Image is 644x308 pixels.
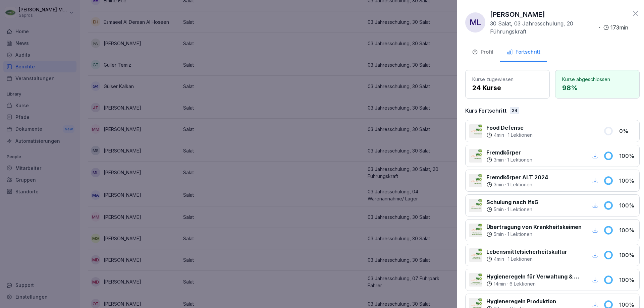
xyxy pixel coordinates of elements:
div: ML [465,12,485,33]
p: Lebensmittelsicherheitskultur [486,248,567,256]
div: 24 [510,107,519,114]
p: 3 min [494,157,504,163]
p: 30 Salat, 03 Jahresschulung, 20 Führungskraft [490,19,596,36]
p: 3 min [494,181,504,188]
p: Hygieneregeln Produktion [486,297,556,305]
button: Fortschritt [500,44,547,62]
p: 1 Lektionen [507,157,532,163]
p: 14 min [494,281,506,287]
p: [PERSON_NAME] [490,9,545,19]
p: 98 % [562,83,633,93]
p: Übertragung von Krankheitskeimen [486,223,582,231]
div: · [486,256,567,262]
p: 100 % [619,177,636,185]
p: Schulung nach IfsG [486,198,538,206]
div: · [486,181,548,188]
p: Kurs Fortschritt [465,107,506,115]
p: 1 Lektionen [507,206,532,213]
p: 100 % [619,201,636,209]
p: Food Defense [486,124,533,132]
p: 5 min [494,231,504,238]
p: 100 % [619,251,636,259]
div: · [486,157,532,163]
p: 4 min [494,256,504,262]
p: 100 % [619,226,636,234]
p: 24 Kurse [472,83,543,93]
div: Profil [472,48,493,56]
p: 5 min [494,206,504,213]
div: · [486,281,583,287]
div: · [490,19,628,36]
p: Fremdkörper [486,148,532,157]
p: 0 % [619,127,636,135]
p: 1 Lektionen [508,256,533,262]
div: · [486,132,533,138]
p: Kurse abgeschlossen [562,76,633,83]
p: 1 Lektionen [507,181,532,188]
p: Hygieneregeln für Verwaltung & Technik [486,272,583,281]
button: Profil [465,44,500,62]
p: 1 Lektionen [508,132,533,138]
p: 1 Lektionen [507,231,532,238]
p: 100 % [619,152,636,160]
div: Fortschritt [507,48,540,56]
p: Kurse zugewiesen [472,76,543,83]
p: 100 % [619,276,636,284]
p: Fremdkörper ALT 2024 [486,173,548,181]
p: 4 min [494,132,504,138]
p: 173 min [610,23,628,32]
p: 6 Lektionen [509,281,536,287]
div: · [486,206,538,213]
div: · [486,231,582,238]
